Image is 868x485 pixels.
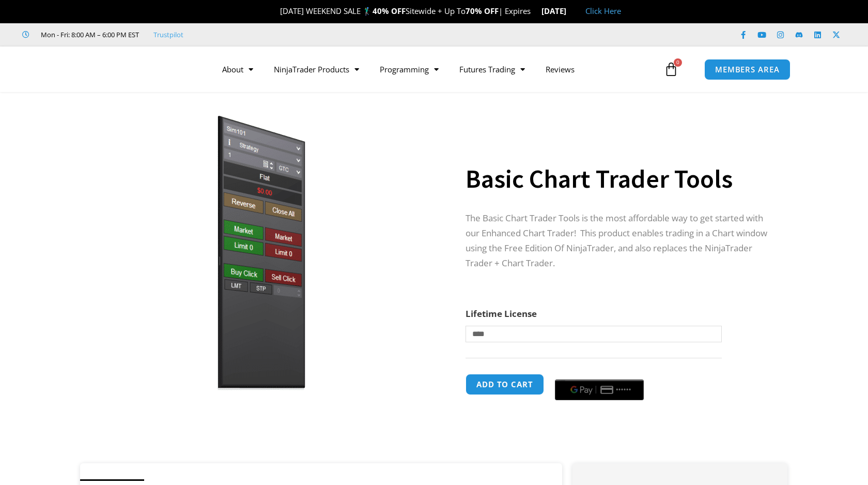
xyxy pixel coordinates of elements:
[38,28,139,41] span: Mon - Fri: 8:00 AM – 6:00 PM EST
[212,57,263,81] a: About
[369,57,449,81] a: Programming
[531,7,539,15] img: ⌛
[555,380,644,400] button: Buy with GPay
[263,57,369,81] a: NinjaTrader Products
[449,57,535,81] a: Futures Trading
[153,28,183,41] a: Trustpilot
[95,110,427,396] img: BasicTools
[466,161,767,197] h1: Basic Chart Trader Tools
[704,59,791,80] a: MEMBERS AREA
[272,7,280,15] img: 🎉
[269,6,541,16] span: [DATE] WEEKEND SALE 🏌️‍♂️ Sitewide + Up To | Expires
[553,372,646,373] iframe: Secure payment input frame
[466,347,482,355] a: Clear options
[541,6,575,16] strong: [DATE]
[466,211,767,271] p: The Basic Chart Trader Tools is the most affordable way to get started with our Enhanced Chart Tr...
[373,6,406,16] strong: 40% OFF
[466,374,544,395] button: Add to cart
[567,7,575,15] img: 🏭
[585,6,621,16] a: Click Here
[466,308,537,320] label: Lifetime License
[212,57,661,81] nav: Menu
[674,58,682,67] span: 0
[616,386,631,393] text: ••••••
[535,57,585,81] a: Reviews
[466,6,499,16] strong: 70% OFF
[715,66,780,73] span: MEMBERS AREA
[64,51,175,88] img: LogoAI | Affordable Indicators – NinjaTrader
[648,54,694,84] a: 0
